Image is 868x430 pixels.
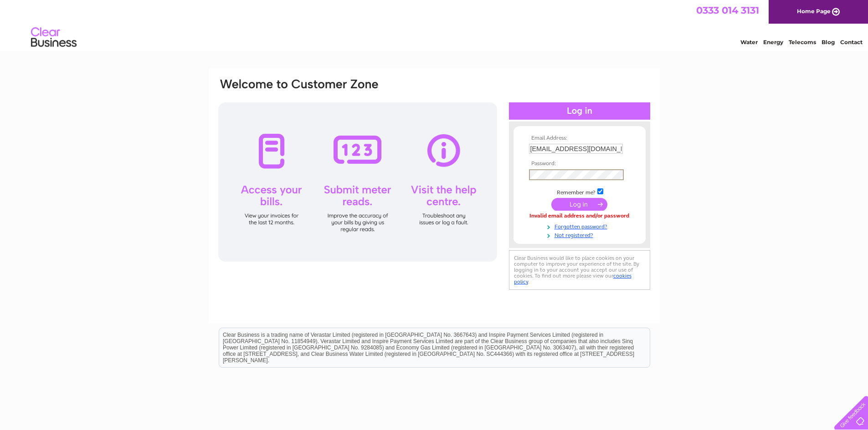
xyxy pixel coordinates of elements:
a: Forgotten password? [529,222,632,230]
input: Submit [551,198,607,211]
a: Blog [822,39,835,46]
a: Energy [763,39,783,46]
div: Clear Business is a trading name of Verastar Limited (registered in [GEOGRAPHIC_DATA] No. 3667643... [219,5,650,44]
a: Not registered? [529,230,632,239]
th: Password: [527,161,632,167]
div: Invalid email address and/or password [529,213,630,219]
td: Remember me? [527,187,632,196]
a: 0333 014 3131 [696,5,759,16]
a: Telecoms [789,39,816,46]
div: Clear Business would like to place cookies on your computer to improve your experience of the sit... [509,250,650,290]
a: Contact [840,39,863,46]
a: cookies policy [514,273,632,285]
th: Email Address: [527,135,632,142]
img: logo.png [31,24,77,51]
a: Water [740,39,758,46]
